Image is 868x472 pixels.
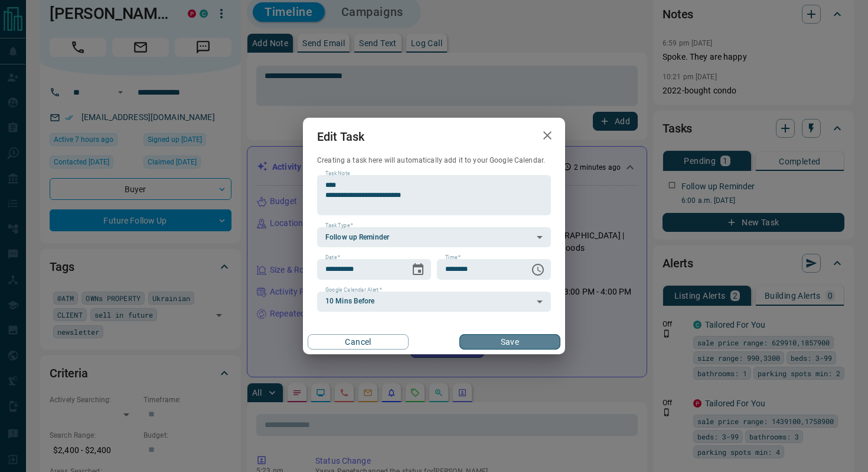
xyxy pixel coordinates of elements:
[325,170,350,177] label: Task Note
[317,292,551,312] div: 10 Mins Before
[303,118,378,156] h2: Edit Task
[325,222,353,229] label: Task Type
[445,254,461,261] label: Time
[317,156,551,166] p: Creating a task here will automatically add it to your Google Calendar.
[325,254,340,261] label: Date
[308,334,409,350] button: Cancel
[406,258,430,282] button: Choose date, selected date is Aug 22, 2025
[459,334,560,350] button: Save
[317,227,551,247] div: Follow up Reminder
[325,286,382,294] label: Google Calendar Alert
[526,258,550,282] button: Choose time, selected time is 6:00 AM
